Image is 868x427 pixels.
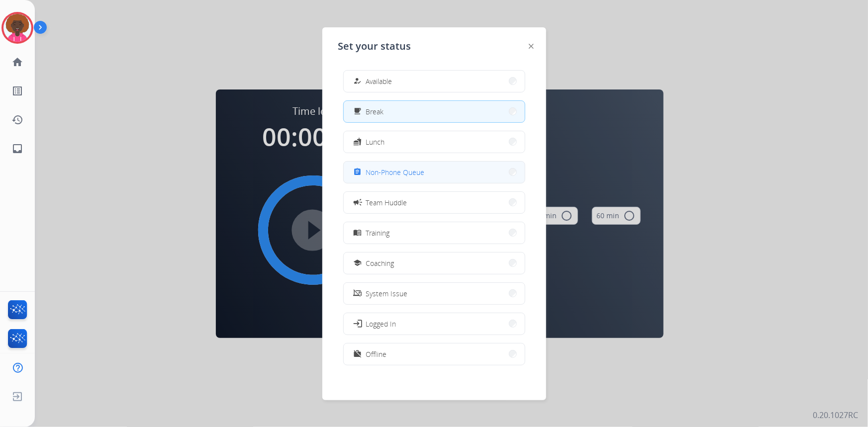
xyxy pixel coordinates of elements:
button: Break [344,101,525,122]
button: Logged In [344,313,525,335]
button: Offline [344,343,525,365]
button: Training [344,222,525,244]
mat-icon: list_alt [11,85,23,97]
button: Team Huddle [344,192,525,213]
button: Coaching [344,253,525,274]
span: Team Huddle [366,197,407,208]
span: Break [366,106,384,117]
mat-icon: login [352,319,362,329]
span: Coaching [366,258,394,268]
mat-icon: history [11,114,23,126]
button: Non-Phone Queue [344,162,525,183]
span: Set your status [338,39,411,53]
mat-icon: phonelink_off [353,289,362,298]
mat-icon: work_off [353,350,362,358]
mat-icon: school [353,259,362,267]
img: close-button [529,44,534,49]
span: Training [366,228,390,238]
mat-icon: assignment [353,168,362,176]
span: System Issue [366,288,408,299]
mat-icon: menu_book [353,229,362,237]
p: 0.20.1027RC [813,409,858,421]
button: Available [344,71,525,92]
span: Non-Phone Queue [366,167,425,177]
mat-icon: how_to_reg [353,77,362,85]
span: Available [366,76,392,86]
span: Lunch [366,137,385,147]
mat-icon: home [11,56,23,68]
button: System Issue [344,283,525,304]
img: avatar [3,14,31,42]
span: Offline [366,349,387,359]
button: Lunch [344,131,525,153]
mat-icon: inbox [11,143,23,155]
span: Logged In [366,319,396,329]
mat-icon: fastfood [353,138,362,146]
mat-icon: free_breakfast [353,107,362,116]
mat-icon: campaign [352,197,362,207]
